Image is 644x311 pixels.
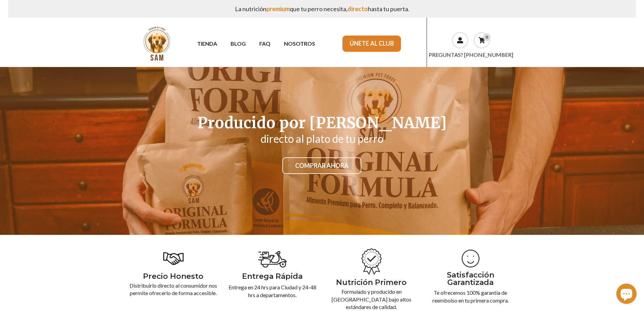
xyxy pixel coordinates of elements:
[327,277,415,288] p: Nutrición Primero
[277,38,322,49] a: NOSOTROS
[129,271,218,282] p: Precio Honesto
[224,38,253,49] a: BLOG
[228,284,316,299] p: Entrega en 24 hrs para Ciudad y 24-48 hrs a departamentos.
[129,115,515,131] h1: Producido por [PERSON_NAME]
[342,36,401,52] a: ÚNETE AL CLUB
[358,248,385,275] img: 2.png
[190,38,224,49] a: TIENDA
[460,248,481,269] img: templates_071_photo-5.png
[474,32,490,48] a: 0
[266,5,290,13] span: premium
[327,288,415,311] p: Formulado y producido en [GEOGRAPHIC_DATA] bajo altos estándares de calidad.
[129,133,515,144] h2: directo al plato de tu perro
[129,282,218,297] p: Distribuirlo directo al consumidor nos permite ofrecerlo de forma accesible.
[258,248,288,269] img: iconos-homepage.png
[426,289,515,304] p: Te ofrecemos 100% garantía de reembolso en tu primera compra.
[14,3,630,15] p: La nutrición que tu perro necesita, hasta tu puerta.
[348,5,368,13] span: directo
[253,38,277,49] a: FAQ
[614,284,639,306] inbox-online-store-chat: Chat de la tienda online Shopify
[426,271,515,286] h4: Satisfacción Garantizada
[429,51,513,58] a: PREGUNTAS? [PHONE_NUMBER]
[163,248,184,269] img: 493808.png
[228,272,316,281] h4: Entrega Rápida
[139,26,175,62] img: sam.png
[483,34,491,41] div: 0
[282,157,361,174] a: COMPRAR AHORA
